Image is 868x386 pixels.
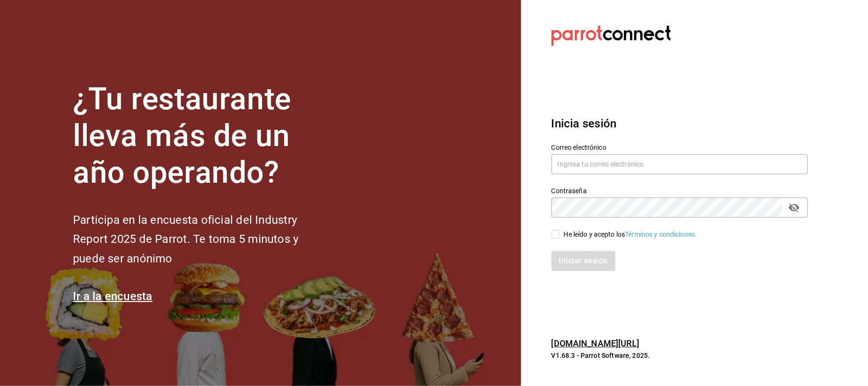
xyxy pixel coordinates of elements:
[73,81,330,191] h1: ¿Tu restaurante lleva más de un año operando?
[625,230,697,238] a: Términos y condiciones.
[551,338,639,348] a: [DOMAIN_NAME][URL]
[786,199,802,216] button: passwordField
[551,115,808,132] h3: Inicia sesión
[73,210,330,269] h2: Participa en la encuesta oficial del Industry Report 2025 de Parrot. Te toma 5 minutos y puede se...
[73,290,153,303] a: Ir a la encuesta
[551,154,808,174] input: Ingresa tu correo electrónico
[551,145,808,151] label: Correo electrónico
[551,351,808,360] p: V1.68.3 - Parrot Software, 2025.
[564,230,697,240] div: He leído y acepto los
[551,188,808,195] label: Contraseña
